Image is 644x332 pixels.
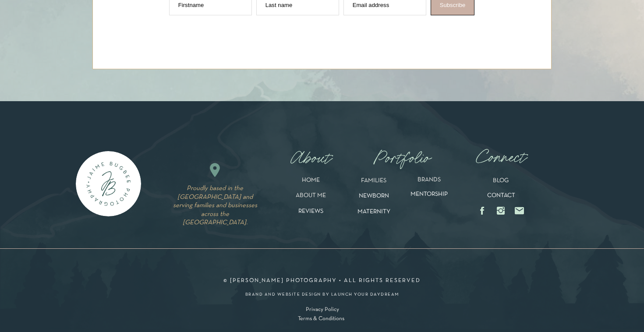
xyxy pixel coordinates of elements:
span: Subscribe [440,2,466,8]
nav: Portfolio [364,149,439,167]
a: Terms & Conditions [298,316,346,325]
a: brand and website design by launch your daydream [163,293,481,298]
a: Privacy Policy [297,307,347,316]
a: BRANDS [403,177,454,191]
a: FAMILIES [352,177,395,187]
a: HOME [280,177,341,187]
a: NEWBORN [351,193,396,203]
a: CONTACT [479,193,523,200]
a: ABOUT ME [280,193,341,203]
a: MATERNITY [343,208,404,219]
a: MENTORSHIP [401,191,457,205]
a: REVIEWS [280,208,341,219]
a: BLOG [479,177,523,188]
a: Connect [473,146,528,164]
i: Proudly based in the [GEOGRAPHIC_DATA] and serving families and businesses across the [GEOGRAPHIC... [173,185,257,226]
nav: About [280,149,341,167]
p: © [PERSON_NAME] PHOTOGRAPHY • all rights reserved [163,278,481,284]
